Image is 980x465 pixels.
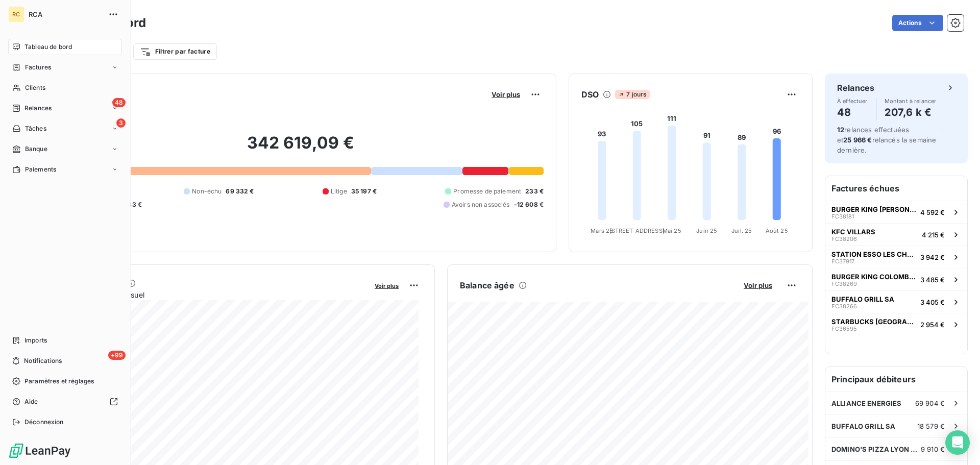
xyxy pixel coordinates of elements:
span: STARBUCKS [GEOGRAPHIC_DATA] [831,317,916,326]
tspan: Août 25 [766,227,788,234]
span: Litige [331,187,347,196]
div: Open Intercom Messenger [945,430,970,455]
button: BURGER KING [PERSON_NAME]FC381814 592 € [825,201,967,223]
tspan: Mai 25 [663,227,681,234]
button: Voir plus [488,90,523,99]
button: Voir plus [741,281,775,290]
span: 18 579 € [917,422,945,430]
a: Aide [8,394,122,410]
h6: DSO [581,88,599,101]
span: Tâches [25,124,46,133]
a: Paramètres et réglages [8,373,122,389]
span: Notifications [24,356,62,365]
tspan: [STREET_ADDRESS] [609,227,665,234]
span: BURGER KING [PERSON_NAME] [831,205,916,213]
span: Factures [25,63,51,72]
span: 3 942 € [920,253,945,261]
span: Voir plus [375,282,399,289]
span: 233 € [525,187,544,196]
span: 2 954 € [920,321,945,329]
span: Chiffre d'affaires mensuel [58,289,367,300]
span: 12 [837,126,844,134]
img: Logo LeanPay [8,443,71,459]
button: BUFFALO GRILL SAFC382663 405 € [825,290,967,313]
button: Actions [892,15,943,31]
span: KFC VILLARS [831,228,875,236]
span: 3 [116,118,126,128]
span: 25 966 € [843,136,872,144]
button: Voir plus [372,281,402,290]
h4: 207,6 k € [885,104,937,120]
span: Relances [24,104,52,113]
span: Avoirs non associés [452,200,510,209]
a: Imports [8,332,122,349]
span: 3 405 € [920,298,945,306]
span: Banque [25,144,47,154]
h6: Principaux débiteurs [825,367,967,391]
h6: Factures échues [825,176,967,201]
span: Paramètres et réglages [24,377,94,386]
button: STARBUCKS [GEOGRAPHIC_DATA]FC365952 954 € [825,313,967,335]
button: Filtrer par facture [133,43,217,60]
button: STATION ESSO LES CHERESFC379173 942 € [825,246,967,268]
h2: 342 619,09 € [58,133,544,163]
tspan: Juin 25 [696,227,717,234]
span: Voir plus [744,281,772,289]
span: relances effectuées et relancés la semaine dernière. [837,126,936,154]
a: Banque [8,141,122,157]
div: RC [8,6,24,22]
span: 69 904 € [915,399,945,407]
span: Promesse de paiement [453,187,521,196]
span: 4 592 € [920,208,945,216]
button: KFC VILLARSFC382064 215 € [825,223,967,246]
span: Non-échu [192,187,222,196]
span: +99 [108,351,126,360]
span: -12 608 € [514,200,544,209]
tspan: Mars 25 [591,227,613,234]
h4: 48 [837,104,868,120]
span: ALLIANCE ENERGIES [831,399,902,407]
span: FC38266 [831,303,857,309]
span: Tableau de bord [24,42,72,52]
span: Déconnexion [24,418,64,427]
span: 4 215 € [922,231,945,239]
a: Tableau de bord [8,39,122,55]
a: Clients [8,80,122,96]
span: FC37917 [831,258,854,264]
span: Voir plus [492,90,520,99]
h6: Balance âgée [460,279,514,291]
span: À effectuer [837,98,868,104]
a: 3Tâches [8,120,122,137]
button: BURGER KING COLOMBIER SAUGNIEUFC382693 485 € [825,268,967,290]
span: Montant à relancer [885,98,937,104]
span: RCA [29,10,102,18]
span: STATION ESSO LES CHERES [831,250,916,258]
span: FC38181 [831,213,854,219]
h6: Relances [837,82,874,94]
span: 69 332 € [226,187,254,196]
span: Aide [24,397,38,406]
span: Clients [25,83,45,92]
span: BUFFALO GRILL SA [831,422,895,430]
span: 7 jours [615,90,649,99]
span: BURGER KING COLOMBIER SAUGNIEU [831,273,916,281]
span: FC38269 [831,281,857,287]
span: 9 910 € [921,445,945,453]
tspan: Juil. 25 [731,227,752,234]
span: FC38206 [831,236,857,242]
a: 48Relances [8,100,122,116]
span: BUFFALO GRILL SA [831,295,894,303]
span: 35 197 € [351,187,377,196]
span: 48 [112,98,126,107]
span: FC36595 [831,326,857,332]
span: 3 485 € [920,276,945,284]
a: Paiements [8,161,122,178]
span: DOMINO'S PIZZA LYON 3 OUEST [831,445,921,453]
a: Factures [8,59,122,76]
span: Paiements [25,165,56,174]
span: Imports [24,336,47,345]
